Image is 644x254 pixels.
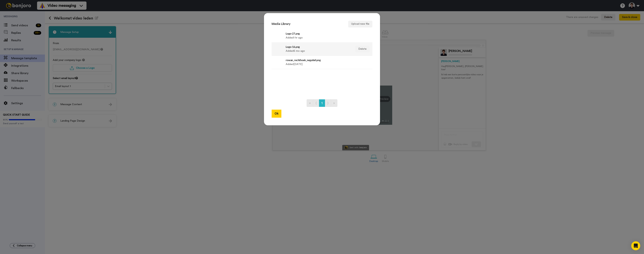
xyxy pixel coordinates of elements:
[286,58,350,67] div: Added [DATE]
[286,32,350,35] h4: Logo-27.png
[331,99,337,107] a: Go to last page
[272,22,290,26] h3: Media Library
[286,31,350,41] div: Added 1 hr ago
[313,99,319,107] a: Go to previous page
[272,110,281,118] button: Ok
[286,45,350,48] h4: Logo-16.png
[355,46,370,52] button: Delete
[348,21,372,27] button: Upload new file
[631,241,640,250] div: Open Intercom Messenger
[319,99,325,107] a: Go to page number 1
[286,44,350,54] div: Added 6 mo ago
[325,99,331,107] a: Go to next page
[286,59,350,61] h4: rowan_rechthoek_negatief.png
[307,99,313,107] a: Go to first page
